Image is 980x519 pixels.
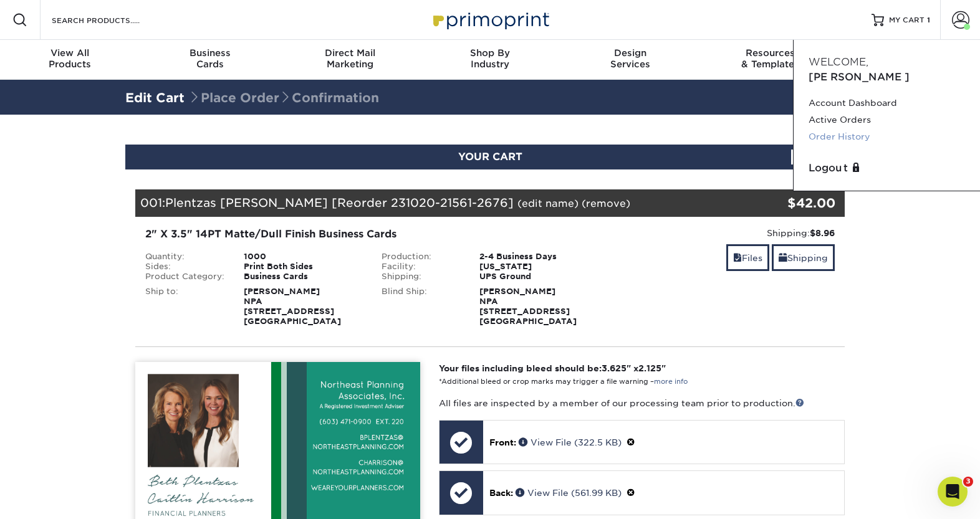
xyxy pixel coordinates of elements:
a: Active Orders [809,112,965,128]
span: Plentzas [PERSON_NAME] [Reorder 231020-21561-2676] [165,196,514,209]
div: 2-4 Business Days [470,252,608,262]
span: MY CART [889,15,925,26]
span: 1 [927,16,930,24]
a: Shipping [772,244,835,271]
span: Business [140,47,281,59]
div: 2" X 3.5" 14PT Matte/Dull Finish Business Cards [145,227,598,242]
div: Shipping: [617,227,835,239]
div: Sides: [136,262,234,272]
a: Shop ByIndustry [420,40,560,80]
span: YOUR CART [458,151,522,163]
a: Edit Cart [125,90,185,105]
a: Empty Cart [791,150,848,164]
span: Front: [489,437,516,447]
small: *Additional bleed or crop marks may trigger a file warning – [439,378,688,386]
div: [US_STATE] [470,262,608,272]
a: Resources& Templates [700,40,840,80]
span: 3.625 [602,363,627,373]
strong: Your files including bleed should be: " x " [439,363,666,373]
a: more info [654,378,688,386]
div: $42.00 [726,194,835,212]
div: Print Both Sides [234,262,372,272]
div: Marketing [280,47,420,70]
strong: [PERSON_NAME] NPA [STREET_ADDRESS] [GEOGRAPHIC_DATA] [244,287,341,326]
a: Logout [809,161,965,176]
p: All files are inspected by a member of our processing team prior to production. [439,397,845,409]
div: Facility: [372,262,471,272]
span: Welcome, [809,56,868,68]
span: files [733,253,742,263]
a: View File (322.5 KB) [519,437,622,447]
div: Blind Ship: [372,287,471,326]
a: Order History [809,128,965,145]
img: Primoprint [428,6,552,33]
iframe: Intercom live chat [938,477,968,507]
span: Direct Mail [280,47,420,59]
span: Resources [700,47,840,59]
a: Files [726,244,769,271]
div: Quantity: [136,252,234,262]
a: (edit name) [517,198,579,209]
span: [PERSON_NAME] [809,71,910,83]
a: (remove) [582,198,630,209]
span: Design [560,47,700,59]
div: Services [560,47,700,70]
strong: [PERSON_NAME] NPA [STREET_ADDRESS] [GEOGRAPHIC_DATA] [479,287,577,326]
a: Account Dashboard [809,95,965,112]
div: Ship to: [136,287,234,326]
a: View File (561.99 KB) [516,488,622,498]
span: shipping [779,253,787,263]
div: & Templates [700,47,840,70]
div: Product Category: [136,272,234,282]
div: Shipping: [372,272,471,282]
strong: $8.96 [810,228,835,238]
div: UPS Ground [470,272,608,282]
span: Place Order Confirmation [188,90,379,105]
div: Industry [420,47,560,70]
span: Shop By [420,47,560,59]
span: 3 [963,477,973,487]
div: Cards [140,47,281,70]
div: 1000 [234,252,372,262]
a: DesignServices [560,40,700,80]
span: 2.125 [638,363,661,373]
span: Back: [489,488,513,498]
div: 001: [135,189,726,217]
input: SEARCH PRODUCTS..... [50,12,172,27]
a: BusinessCards [140,40,281,80]
div: Business Cards [234,272,372,282]
div: Production: [372,252,471,262]
a: Direct MailMarketing [280,40,420,80]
